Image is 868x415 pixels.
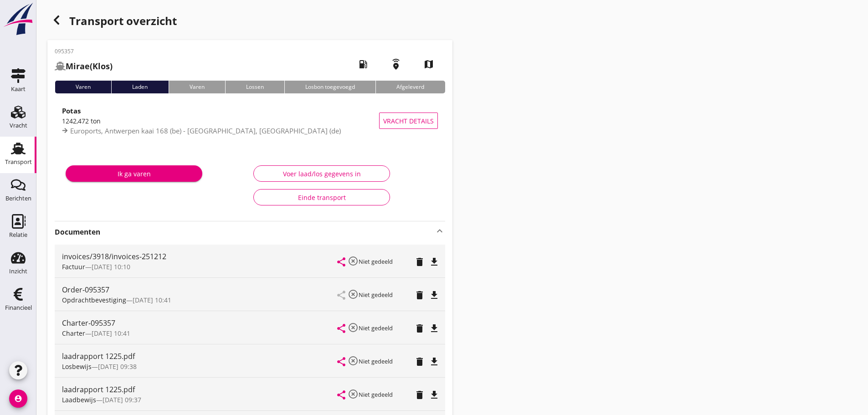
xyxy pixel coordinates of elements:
div: invoices/3918/invoices-251212 [62,251,338,262]
div: Transport overzicht [47,11,452,33]
p: 095357 [55,47,113,56]
i: map [416,51,442,77]
small: Niet gedeeld [359,357,393,365]
i: file_download [429,256,440,267]
i: file_download [429,356,440,367]
button: Ik ga varen [66,165,202,182]
i: share [336,389,347,400]
div: laadrapport 1225.pdf [62,384,338,395]
i: highlight_off [348,256,359,266]
strong: Documenten [55,227,434,237]
i: delete [414,356,425,367]
div: Lossen [225,81,284,93]
i: file_download [429,389,440,400]
div: — [62,395,338,405]
div: Afgeleverd [375,81,445,93]
i: account_circle [9,389,27,408]
i: highlight_off [348,389,359,400]
i: keyboard_arrow_up [434,225,445,236]
i: local_gas_station [350,51,376,77]
div: — [62,295,338,305]
span: Euroports, Antwerpen kaai 168 (be) - [GEOGRAPHIC_DATA], [GEOGRAPHIC_DATA] (de) [70,126,341,135]
div: Varen [169,81,225,93]
i: file_download [429,290,440,301]
div: 1242,472 ton [62,116,379,126]
i: highlight_off [348,289,359,300]
span: [DATE] 09:38 [98,362,137,371]
span: [DATE] 10:41 [133,296,171,304]
span: Losbewijs [62,362,92,371]
small: Niet gedeeld [359,390,393,399]
span: Vracht details [383,116,434,126]
strong: Potas [62,106,81,115]
div: Varen [55,81,111,93]
span: Opdrachtbevestiging [62,296,126,304]
a: Potas1242,472 tonEuroports, Antwerpen kaai 168 (be) - [GEOGRAPHIC_DATA], [GEOGRAPHIC_DATA] (de)Vr... [55,101,445,141]
div: Voer laad/los gegevens in [261,169,382,179]
i: share [336,323,347,334]
span: [DATE] 10:41 [92,329,130,338]
strong: Mirae [66,61,90,72]
img: logo-small.a267ee39.svg [2,2,35,36]
span: Laadbewijs [62,395,96,404]
span: [DATE] 09:37 [103,395,141,404]
div: Order-095357 [62,284,338,295]
span: Charter [62,329,85,338]
i: file_download [429,323,440,334]
div: Charter-095357 [62,318,338,328]
div: Vracht [10,123,27,128]
div: — [62,262,338,272]
i: delete [414,389,425,400]
span: [DATE] 10:10 [92,262,130,271]
i: share [336,256,347,267]
div: Ik ga varen [73,169,195,179]
div: — [62,328,338,338]
span: Factuur [62,262,85,271]
div: Relatie [9,232,27,238]
i: highlight_off [348,322,359,333]
i: delete [414,290,425,301]
div: — [62,362,338,371]
i: share [336,356,347,367]
small: Niet gedeeld [359,291,393,299]
div: Laden [111,81,168,93]
i: highlight_off [348,355,359,366]
div: Losbon toegevoegd [284,81,375,93]
div: Kaart [11,86,26,92]
button: Vracht details [379,113,438,129]
div: Berichten [5,195,31,201]
div: Inzicht [9,268,27,274]
h2: (Klos) [55,60,113,72]
div: Financieel [5,305,32,311]
i: delete [414,256,425,267]
div: Transport [5,159,32,165]
small: Niet gedeeld [359,324,393,332]
small: Niet gedeeld [359,257,393,266]
button: Voer laad/los gegevens in [253,165,390,182]
i: delete [414,323,425,334]
button: Einde transport [253,189,390,205]
i: emergency_share [383,51,409,77]
div: laadrapport 1225.pdf [62,351,338,362]
div: Einde transport [261,193,382,202]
